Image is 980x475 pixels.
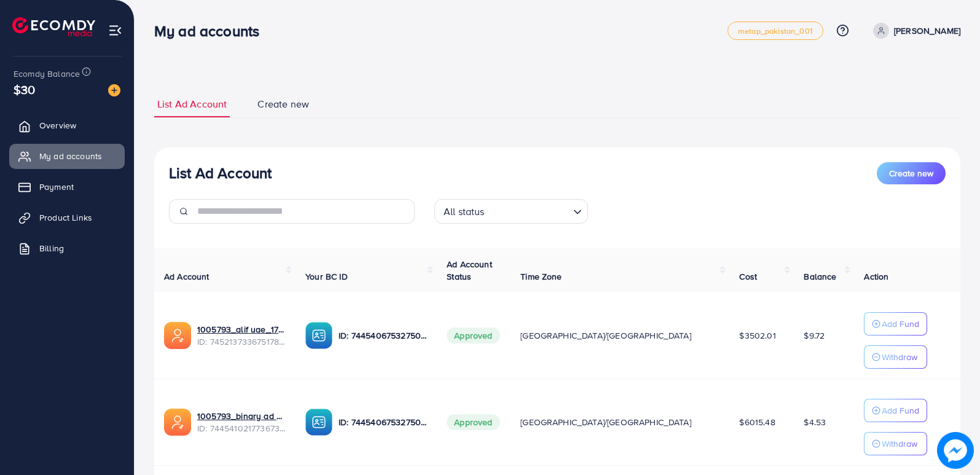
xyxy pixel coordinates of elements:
[257,97,309,111] span: Create new
[9,144,125,168] a: My ad accounts
[739,416,775,428] span: $6015.48
[14,80,35,98] span: $30
[882,403,919,418] p: Add Fund
[804,329,825,342] span: $9.72
[738,27,813,35] span: metap_pakistan_001
[9,175,125,199] a: Payment
[164,409,191,436] img: ic-ads-acc.e4c84228.svg
[12,17,95,36] img: logo
[39,150,102,162] span: My ad accounts
[864,312,927,336] button: Add Fund
[197,410,286,422] a: 1005793_binary ad account 1_1733519668386
[339,415,427,430] p: ID: 7445406753275019281
[9,113,125,138] a: Overview
[864,345,927,369] button: Withdraw
[434,199,588,224] div: Search for option
[154,22,269,40] h3: My ad accounts
[305,322,332,349] img: ic-ba-acc.ded83a64.svg
[877,162,946,184] button: Create new
[804,270,836,283] span: Balance
[164,322,191,349] img: ic-ads-acc.e4c84228.svg
[197,323,286,336] a: 1005793_alif uae_1735085948322
[882,350,917,364] p: Withdraw
[938,433,973,468] img: image
[520,416,691,428] span: [GEOGRAPHIC_DATA]/[GEOGRAPHIC_DATA]
[447,414,500,430] span: Approved
[447,328,500,343] span: Approved
[520,270,562,283] span: Time Zone
[169,164,272,182] h3: List Ad Account
[305,409,332,436] img: ic-ba-acc.ded83a64.svg
[39,181,74,193] span: Payment
[447,258,492,283] span: Ad Account Status
[197,410,286,435] div: <span class='underline'>1005793_binary ad account 1_1733519668386</span></br>7445410217736732673
[739,270,757,283] span: Cost
[197,336,286,348] span: ID: 7452137336751783937
[9,205,125,230] a: Product Links
[305,270,348,283] span: Your BC ID
[894,23,960,38] p: [PERSON_NAME]
[157,97,227,111] span: List Ad Account
[39,119,76,132] span: Overview
[39,211,92,224] span: Product Links
[441,203,487,221] span: All status
[868,23,960,39] a: [PERSON_NAME]
[339,328,427,343] p: ID: 7445406753275019281
[882,316,919,331] p: Add Fund
[197,323,286,348] div: <span class='underline'>1005793_alif uae_1735085948322</span></br>7452137336751783937
[9,236,125,261] a: Billing
[882,436,917,451] p: Withdraw
[164,270,210,283] span: Ad Account
[864,432,927,455] button: Withdraw
[108,84,120,96] img: image
[108,23,122,37] img: menu
[197,422,286,434] span: ID: 7445410217736732673
[889,167,933,179] span: Create new
[520,329,691,342] span: [GEOGRAPHIC_DATA]/[GEOGRAPHIC_DATA]
[39,242,64,254] span: Billing
[739,329,775,342] span: $3502.01
[727,22,823,40] a: metap_pakistan_001
[864,399,927,422] button: Add Fund
[488,200,568,221] input: Search for option
[804,416,826,428] span: $4.53
[864,270,888,283] span: Action
[14,68,80,80] span: Ecomdy Balance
